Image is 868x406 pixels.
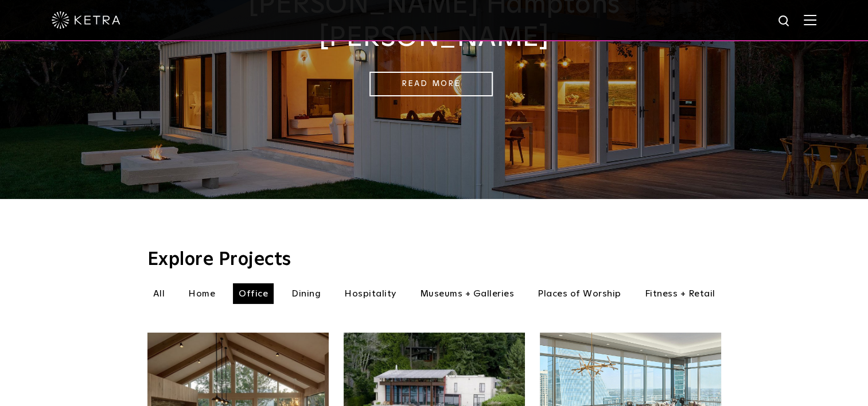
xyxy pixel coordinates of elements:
img: ketra-logo-2019-white [52,11,120,29]
li: All [147,283,171,304]
li: Office [233,283,274,304]
li: Fitness + Retail [639,283,721,304]
li: Museums + Galleries [414,283,520,304]
img: Hamburger%20Nav.svg [804,14,816,25]
li: Places of Worship [532,283,627,304]
a: Read More [369,72,493,96]
li: Dining [286,283,326,304]
li: Home [182,283,221,304]
li: Hospitality [338,283,402,304]
h3: Explore Projects [147,251,721,269]
img: search icon [777,14,792,29]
